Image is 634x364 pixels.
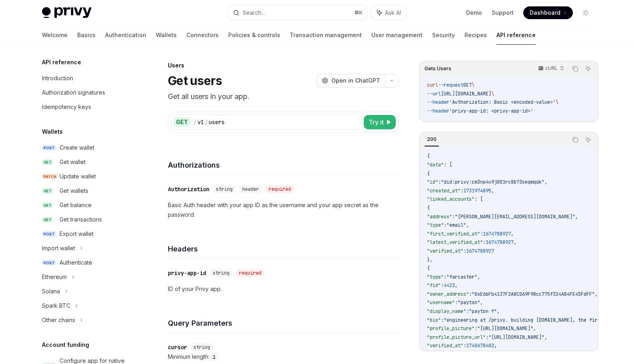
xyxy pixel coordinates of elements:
span: "profile_picture" [427,325,475,332]
span: string [216,186,233,192]
span: [URL][DOMAIN_NAME] [441,91,491,97]
div: Get transactions [60,215,102,224]
span: "type" [427,222,444,228]
button: Ask AI [583,63,593,74]
span: , [511,231,514,237]
h4: Authorizations [168,160,399,170]
button: Try it [364,115,396,129]
span: , [455,282,458,289]
a: POSTAuthenticate [36,255,138,270]
span: POST [42,231,56,237]
span: { [427,205,430,211]
a: Recipes [465,26,487,45]
span: : [475,325,477,332]
span: "[URL][DOMAIN_NAME]" [477,325,533,332]
div: Get wallets [60,186,88,196]
span: "id" [427,179,438,185]
a: User management [371,26,423,45]
span: "username" [427,299,455,306]
a: Wallets [156,26,177,45]
div: Get wallet [60,157,86,167]
span: Open in ChatGPT [331,77,380,85]
div: Authorization [168,185,209,193]
div: Spark BTC [42,301,70,311]
span: GET [42,159,53,165]
h5: Wallets [42,127,63,136]
div: GET [173,117,190,127]
h5: Account funding [42,340,89,350]
span: POST [42,145,56,151]
span: : [438,179,441,185]
span: , [466,222,469,228]
span: 1674788927 [483,231,511,237]
span: 'Authorization: Basic <encoded-value>' [449,99,556,105]
span: , [494,342,497,349]
span: GET [42,188,53,194]
span: "payton" [458,299,480,306]
div: Solana [42,287,60,296]
a: POSTCreate wallet [36,140,138,155]
span: : [463,248,466,254]
span: \ [472,82,475,88]
div: Import wallet [42,243,75,253]
span: "[URL][DOMAIN_NAME]" [488,334,544,340]
p: Get all users in your app. [168,91,399,102]
span: GET [42,217,53,223]
div: Export wallet [60,229,94,239]
span: "latest_verified_at" [427,239,483,245]
span: "type" [427,274,444,280]
span: --header [427,99,449,105]
span: , [514,239,516,245]
img: light logo [42,7,92,18]
div: / [205,118,208,126]
span: , [497,308,500,315]
span: : [461,188,463,194]
button: Toggle dark mode [579,6,592,19]
span: curl [427,82,438,88]
span: GET [463,82,472,88]
span: \ [491,91,494,97]
div: Authenticate [60,258,92,267]
a: API reference [496,26,536,45]
div: v1 [197,118,204,126]
span: "linked_accounts" [427,196,475,202]
span: "email" [447,222,466,228]
a: Transaction management [290,26,362,45]
a: POSTExport wallet [36,227,138,241]
span: "fid" [427,282,441,289]
div: Ethereum [42,272,67,282]
span: "farcaster" [447,274,477,280]
span: "0xE6bFb4137F3A8C069F98cc775f324A84FE45FdFF" [472,291,595,297]
div: Other chains [42,315,75,325]
a: Basics [77,26,96,45]
span: header [242,186,259,192]
a: Demo [466,9,482,17]
div: required [265,185,294,193]
span: "verified_at" [427,248,463,254]
a: GETGet wallet [36,155,138,169]
a: PATCHUpdate wallet [36,169,138,184]
span: string [213,270,229,276]
p: Basic Auth header with your app ID as the username and your app secret as the password. [168,200,399,220]
span: { [427,265,430,271]
span: "first_verified_at" [427,231,480,237]
div: required [236,269,265,277]
span: --header [427,108,449,114]
span: , [477,274,480,280]
span: 1674788927 [466,248,494,254]
a: GETGet balance [36,198,138,212]
button: Open in ChatGPT [317,74,385,87]
span: : [455,299,458,306]
h4: Headers [168,243,399,254]
span: }, [427,257,433,263]
span: 1674788927 [486,239,514,245]
p: cURL [545,65,558,71]
span: "[PERSON_NAME][EMAIL_ADDRESS][DOMAIN_NAME]" [455,214,575,220]
span: Gets Users [425,65,451,72]
span: : [444,274,447,280]
span: , [491,188,494,194]
a: Welcome [42,26,68,45]
a: Authentication [105,26,146,45]
div: / [193,118,197,126]
a: Dashboard [523,6,573,19]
